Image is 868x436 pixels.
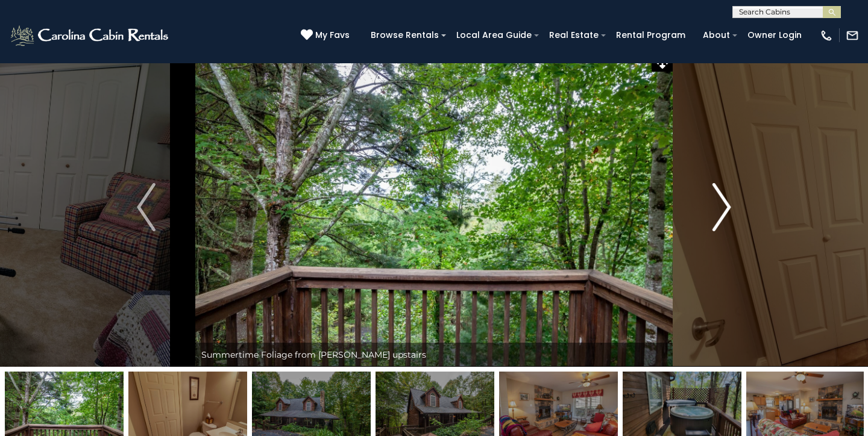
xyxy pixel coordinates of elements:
[137,183,155,231] img: arrow
[195,343,673,367] div: Summertime Foliage from [PERSON_NAME] upstairs
[820,29,833,42] img: phone-regular-white.png
[697,26,736,45] a: About
[741,26,808,45] a: Owner Login
[610,26,691,45] a: Rental Program
[846,29,859,42] img: mail-regular-white.png
[543,26,605,45] a: Real Estate
[365,26,445,45] a: Browse Rentals
[301,29,353,42] a: My Favs
[9,23,172,48] img: White-1-2.png
[673,48,771,367] button: Next
[315,29,350,42] span: My Favs
[97,48,195,367] button: Previous
[712,183,731,231] img: arrow
[450,26,538,45] a: Local Area Guide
